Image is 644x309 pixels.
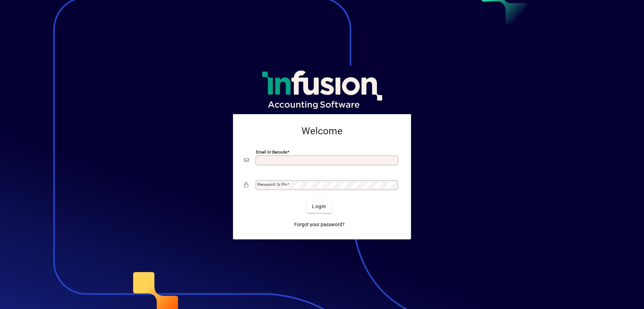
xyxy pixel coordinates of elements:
h2: Welcome [244,125,400,137]
mat-label: Email or Barcode [256,149,287,154]
mat-label: Password or Pin [257,182,287,187]
button: Login [306,200,332,213]
a: Forgot your password? [291,219,347,231]
span: Forgot your password? [294,221,345,228]
span: Login [312,203,326,210]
